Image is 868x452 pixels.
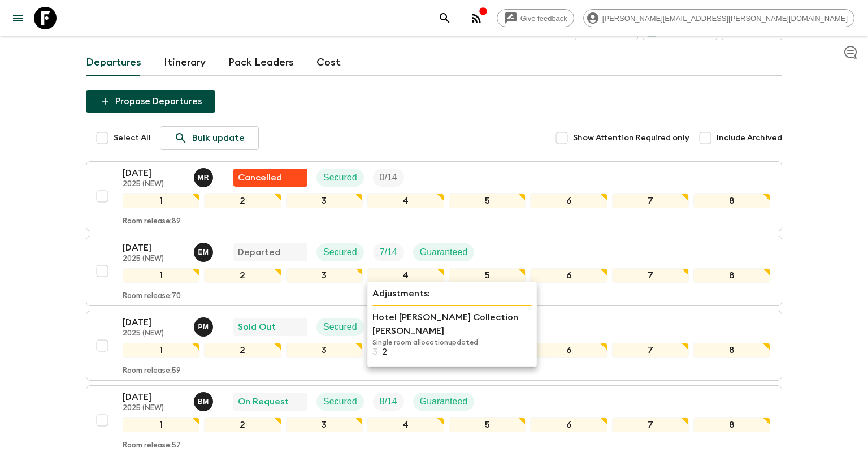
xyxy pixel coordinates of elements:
p: 3 [372,347,377,357]
span: Bruno Melo [194,395,215,404]
div: 8 [693,417,770,432]
div: 5 [449,193,526,208]
div: 4 [367,268,444,283]
span: [PERSON_NAME][EMAIL_ADDRESS][PERSON_NAME][DOMAIN_NAME] [596,14,854,23]
span: Show Attention Required only [573,132,689,144]
div: 2 [204,193,281,208]
p: Bulk update [192,131,245,145]
p: Hotel [PERSON_NAME] Collection [PERSON_NAME] [372,311,532,338]
div: 1 [123,268,199,283]
p: P M [198,322,209,332]
p: M R [198,173,209,182]
div: 5 [449,417,526,432]
p: 2025 (NEW) [123,404,185,413]
p: Room release: 89 [123,217,181,226]
p: 2025 (NEW) [123,180,185,189]
p: Room release: 59 [123,367,181,376]
div: 3 [286,417,363,432]
div: Trip Fill [373,169,404,187]
span: Select All [114,132,151,144]
p: Adjustments: [372,287,532,300]
a: Departures [86,49,141,76]
div: 5 [449,268,526,283]
div: Trip Fill [373,393,404,411]
span: Give feedback [514,14,574,23]
p: [DATE] [123,166,185,180]
a: Itinerary [164,49,206,76]
a: Pack Leaders [228,49,294,76]
p: Secured [323,320,357,334]
p: 2025 (NEW) [123,255,185,264]
button: search adventures [433,7,456,29]
p: Cancelled [238,171,282,184]
p: 2025 (NEW) [123,329,185,338]
p: Secured [323,395,357,408]
div: 4 [367,193,444,208]
div: 6 [530,343,607,358]
span: Mario Rangel [194,171,215,180]
p: 8 / 14 [380,395,397,408]
p: Guaranteed [420,395,468,408]
div: 1 [123,193,199,208]
div: 8 [693,343,770,358]
button: menu [7,7,29,29]
p: Departed [238,246,280,259]
p: Room release: 70 [123,292,181,301]
p: B M [198,397,209,406]
p: 2 [382,347,387,357]
div: 3 [286,193,363,208]
p: Secured [323,246,357,259]
div: 6 [530,193,607,208]
span: Paula Medeiros [194,321,215,330]
div: 7 [612,268,689,283]
p: [DATE] [123,241,185,255]
div: 8 [693,268,770,283]
div: 4 [367,417,444,432]
p: 0 / 14 [380,171,397,184]
div: 7 [612,193,689,208]
div: 1 [123,343,199,358]
div: 2 [204,268,281,283]
div: 6 [530,268,607,283]
div: 7 [612,417,689,432]
div: 8 [693,193,770,208]
div: Flash Pack cancellation [233,169,307,187]
p: Sold Out [238,320,276,334]
button: Propose Departures [86,90,215,113]
p: 7 / 14 [380,246,397,259]
div: Trip Fill [373,243,404,261]
p: [DATE] [123,316,185,329]
p: Room release: 57 [123,441,181,450]
div: 2 [204,417,281,432]
p: Secured [323,171,357,184]
a: Cost [316,49,341,76]
p: [DATE] [123,390,185,404]
span: Include Archived [717,132,782,144]
p: Guaranteed [420,246,468,259]
div: 3 [286,268,363,283]
div: 6 [530,417,607,432]
div: 1 [123,417,199,432]
p: Single room allocation updated [372,338,532,347]
div: 7 [612,343,689,358]
span: Eduardo Miranda [194,246,215,255]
